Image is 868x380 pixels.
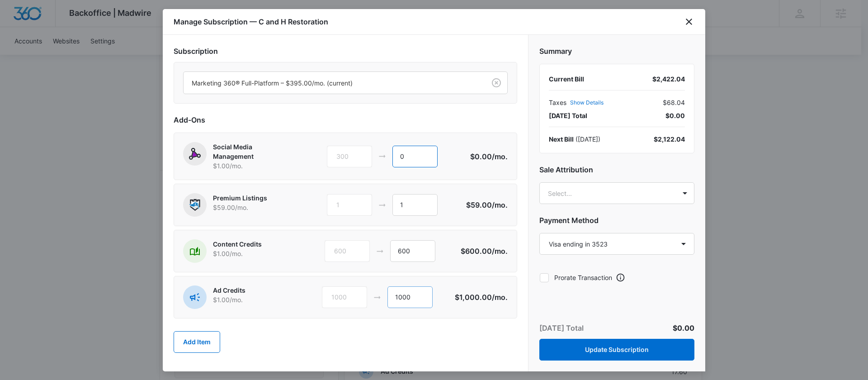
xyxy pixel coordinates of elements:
span: $0.00 [673,323,694,332]
p: [DATE] Total [539,323,584,333]
p: $1,000.00 [455,292,508,303]
button: Update Subscription [539,339,694,361]
p: $0.00 [465,151,508,162]
div: v 4.0.25 [25,14,44,22]
input: 1 [390,240,435,262]
img: tab_domain_overview_orange.svg [24,52,32,60]
span: $68.04 [663,98,685,107]
div: Keywords by Traffic [100,53,152,59]
button: close [684,16,694,27]
div: $2,422.04 [652,74,685,84]
button: Show Details [570,100,604,105]
h2: Sale Attribution [539,164,694,175]
p: $1.00 /mo. [213,161,292,171]
div: ( [DATE] ) [549,134,600,144]
input: 1 [392,146,438,167]
p: Premium Listings [213,193,292,203]
span: /mo. [492,200,508,209]
p: Content Credits [213,239,292,249]
p: $600.00 [461,246,508,256]
div: Domain Overview [34,53,81,59]
input: Subscription [192,78,193,88]
h2: Summary [539,46,694,57]
p: Social Media Management [213,142,292,161]
img: logo_orange.svg [14,14,22,22]
p: $1.00 /mo. [213,295,292,304]
p: Ad Credits [213,285,292,295]
h1: Manage Subscription — C and H Restoration [174,16,328,27]
span: Next Bill [549,135,574,143]
span: $0.00 [665,111,685,120]
div: $2,122.04 [654,134,685,144]
input: 1 [392,194,438,216]
label: Prorate Transaction [539,273,612,282]
span: /mo. [492,152,508,161]
img: website_grey.svg [14,24,22,31]
img: tab_keywords_by_traffic_grey.svg [90,52,97,60]
div: Domain: [DOMAIN_NAME] [24,24,99,31]
p: $59.00 /mo. [213,203,292,212]
h2: Add-Ons [174,114,517,125]
p: $59.00 [465,199,508,210]
button: Clear [489,76,504,90]
span: /mo. [492,293,508,302]
span: Taxes [549,98,566,107]
p: $1.00 /mo. [213,249,292,258]
button: Add Item [174,331,220,353]
h2: Subscription [174,46,517,57]
span: /mo. [492,247,508,256]
span: Current Bill [549,75,584,83]
span: [DATE] Total [549,111,587,120]
input: 1 [387,286,433,308]
h2: Payment Method [539,215,694,226]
